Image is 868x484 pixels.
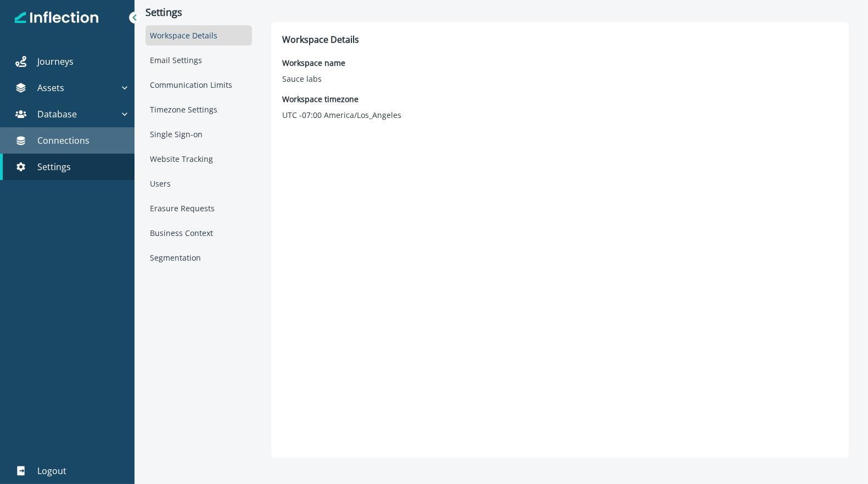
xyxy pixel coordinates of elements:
[145,198,251,218] div: Erasure Requests
[282,57,345,69] p: Workspace name
[145,50,251,70] div: Email Settings
[145,7,251,19] p: Settings
[145,124,251,144] div: Single Sign-on
[282,73,345,85] p: Sauce labs
[145,223,251,243] div: Business Context
[15,10,99,25] img: Inflection
[145,99,251,120] div: Timezone Settings
[282,33,838,46] p: Workspace Details
[145,173,251,194] div: Users
[37,464,66,477] p: Logout
[145,25,251,46] div: Workspace Details
[37,160,71,173] p: Settings
[37,134,89,147] p: Connections
[37,55,74,68] p: Journeys
[145,247,251,268] div: Segmentation
[145,75,251,95] div: Communication Limits
[37,81,64,94] p: Assets
[282,93,401,105] p: Workspace timezone
[37,108,77,121] p: Database
[145,149,251,169] div: Website Tracking
[282,109,401,121] p: UTC -07:00 America/Los_Angeles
